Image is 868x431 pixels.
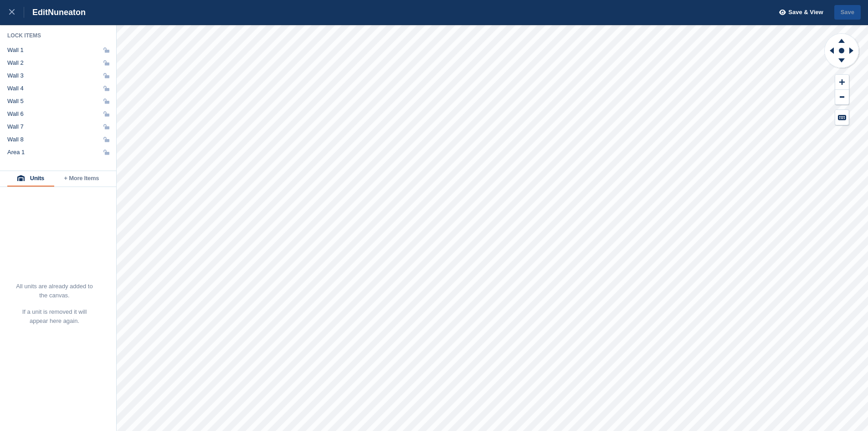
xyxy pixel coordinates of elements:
[24,7,86,18] div: Edit Nuneaton
[788,8,823,17] span: Save & View
[15,282,93,300] p: All units are already added to the canvas.
[54,171,109,187] button: + More Items
[7,171,54,187] button: Units
[7,149,25,156] div: Area 1
[835,75,849,90] button: Zoom In
[7,123,24,130] div: Wall 7
[7,32,109,39] div: Lock Items
[834,5,861,20] button: Save
[7,98,24,105] div: Wall 5
[7,47,24,54] div: Wall 1
[7,110,24,118] div: Wall 6
[7,72,24,79] div: Wall 3
[835,110,849,125] button: Keyboard Shortcuts
[774,5,823,20] button: Save & View
[7,85,24,92] div: Wall 4
[7,59,24,67] div: Wall 2
[15,307,93,326] p: If a unit is removed it will appear here again.
[835,90,849,105] button: Zoom Out
[7,136,24,143] div: Wall 8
